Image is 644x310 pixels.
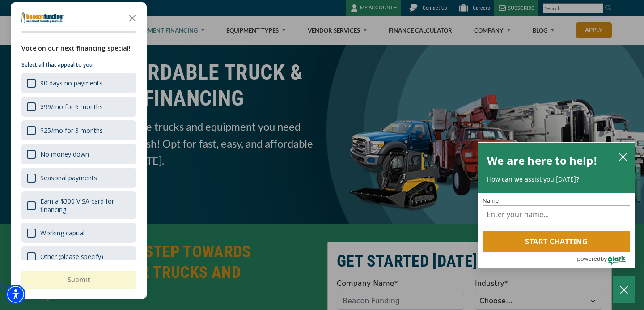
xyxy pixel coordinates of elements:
[613,276,635,303] button: Close Chatbox
[40,252,103,261] div: Other (please specify)
[478,142,635,268] div: olark chatbox
[21,73,136,93] div: 90 days no payments
[21,191,136,219] div: Earn a $300 VISA card for financing
[21,246,136,267] div: Other (please specify)
[21,223,136,243] div: Working capital
[21,144,136,164] div: No money down
[483,205,630,223] input: Name
[40,174,97,182] div: Seasonal payments
[21,271,136,289] button: Submit
[40,150,89,158] div: No money down
[40,126,103,135] div: $25/mo for 3 months
[577,252,635,268] a: Powered by Olark
[616,150,630,163] button: close chatbox
[21,168,136,188] div: Seasonal payments
[123,8,141,26] button: Close the survey
[21,12,64,23] img: Company logo
[11,2,147,299] div: Survey
[487,175,626,184] p: How can we assist you [DATE]?
[483,198,630,204] label: Name
[40,229,85,237] div: Working capital
[6,285,25,304] div: Accessibility Menu
[577,253,600,264] span: powered
[40,197,131,214] div: Earn a $300 VISA card for financing
[21,43,136,53] div: Vote on our next financing special!
[40,102,103,111] div: $99/mo for 6 months
[487,152,597,170] h2: We are here to help!
[483,231,630,252] button: Start chatting
[21,97,136,117] div: $99/mo for 6 months
[21,120,136,140] div: $25/mo for 3 months
[601,253,607,264] span: by
[40,79,102,87] div: 90 days no payments
[21,60,136,69] p: Select all that appeal to you:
